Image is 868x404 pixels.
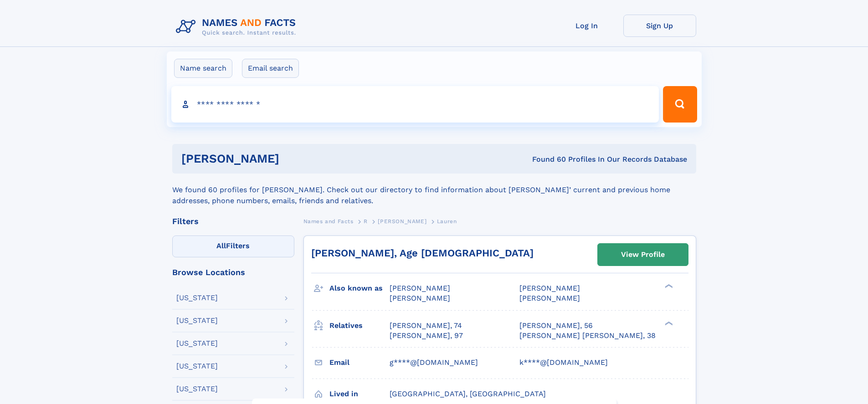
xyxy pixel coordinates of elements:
div: [US_STATE] [176,385,218,393]
a: Names and Facts [303,215,354,227]
h3: Relatives [329,318,390,333]
span: [PERSON_NAME] [378,218,426,225]
a: [PERSON_NAME] [378,215,426,227]
div: ❯ [663,320,673,326]
button: Search Button [663,86,697,123]
span: [PERSON_NAME] [390,294,450,302]
span: [PERSON_NAME] [519,294,580,302]
a: [PERSON_NAME], 97 [390,331,463,341]
div: ❯ [663,283,673,289]
h3: Email [329,355,390,370]
a: [PERSON_NAME] [PERSON_NAME], 38 [519,331,656,341]
div: [US_STATE] [176,294,218,302]
a: R [364,215,368,227]
img: Logo Names and Facts [172,15,303,39]
a: Log In [550,15,623,37]
div: [US_STATE] [176,363,218,370]
div: Browse Locations [172,268,294,276]
h3: Also known as [329,281,390,296]
div: Found 60 Profiles In Our Records Database [406,154,687,164]
span: [PERSON_NAME] [390,284,450,292]
div: Filters [172,217,294,225]
span: R [364,218,368,225]
label: Email search [242,59,299,78]
a: [PERSON_NAME], 56 [519,321,593,331]
div: [US_STATE] [176,340,218,347]
div: View Profile [621,244,665,265]
span: All [216,241,226,250]
div: We found 60 profiles for [PERSON_NAME]. Check out our directory to find information about [PERSON... [172,174,696,206]
label: Filters [172,235,294,257]
span: Lauren [437,218,457,225]
a: Sign Up [623,15,696,37]
a: [PERSON_NAME], Age [DEMOGRAPHIC_DATA] [311,247,534,259]
span: [GEOGRAPHIC_DATA], [GEOGRAPHIC_DATA] [390,389,546,398]
label: Name search [174,59,232,78]
h3: Lived in [329,386,390,402]
div: [US_STATE] [176,317,218,324]
h1: [PERSON_NAME] [181,153,406,164]
a: View Profile [598,244,688,266]
span: [PERSON_NAME] [519,284,580,292]
a: [PERSON_NAME], 74 [390,321,462,331]
input: search input [171,86,659,123]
